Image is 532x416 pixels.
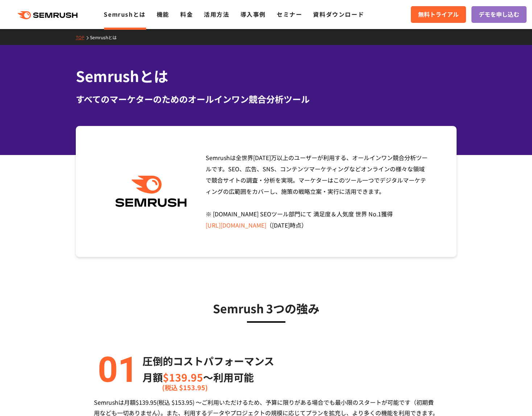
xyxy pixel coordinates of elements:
[240,10,266,19] a: 導入事例
[76,34,90,40] a: TOP
[277,10,302,19] a: セミナー
[90,34,122,40] a: Semrushとは
[94,353,137,386] img: alt
[479,10,519,19] span: デモを申し込む
[157,10,169,19] a: 機能
[313,10,364,19] a: 資料ダウンロード
[104,10,145,19] a: Semrushとは
[76,65,457,87] h1: Semrushとは
[204,10,229,19] a: 活用方法
[206,221,266,229] a: [URL][DOMAIN_NAME]
[143,369,274,386] p: 月額 〜利用可能
[163,370,203,384] span: $139.95
[206,153,428,229] span: Semrushは全世界[DATE]万以上のユーザーが利用する、オールインワン競合分析ツールです。SEO、広告、SNS、コンテンツマーケティングなどオンラインの様々な領域で競合サイトの調査・分析を...
[76,93,457,106] div: すべてのマーケターのためのオールインワン競合分析ツール
[418,10,459,19] span: 無料トライアル
[471,6,527,23] a: デモを申し込む
[180,10,193,19] a: 料金
[411,6,466,23] a: 無料トライアル
[112,176,190,207] img: Semrush
[162,379,208,396] span: (税込 $153.95)
[94,299,438,317] h3: Semrush 3つの強み
[143,353,274,369] p: 圧倒的コストパフォーマンス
